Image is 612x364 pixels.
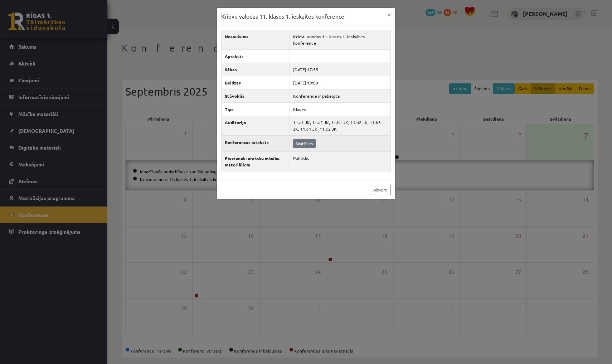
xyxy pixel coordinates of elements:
[222,63,290,76] th: Sākas
[290,89,391,102] td: Konference ir pabeigta
[290,151,391,171] td: Publisks
[222,151,290,171] th: Pievienot ierakstu mācību materiāliem
[290,30,391,49] td: Krievu valodas 11. klases 1. ieskaites konference
[290,76,391,89] td: [DATE] 19:00
[222,89,290,102] th: Stāvoklis
[222,49,290,63] th: Apraksts
[222,30,290,49] th: Nosaukums
[222,116,290,135] th: Auditorija
[222,135,290,151] th: Konferences ieraksts
[384,8,395,21] button: ×
[290,63,391,76] td: [DATE] 17:55
[290,102,391,116] td: Klases
[290,116,391,135] td: 11.a1 JK, 11.a2 JK, 11.b1 JK, 11.b2 JK, 11.b3 JK, 11.c1 JK, 11.c2 JK
[222,102,290,116] th: Tips
[293,139,316,148] a: Skatīties
[370,185,391,195] a: Aizvērt
[222,76,290,89] th: Beidzas
[221,12,344,21] h3: Krievu valodas 11. klases 1. ieskaites konference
